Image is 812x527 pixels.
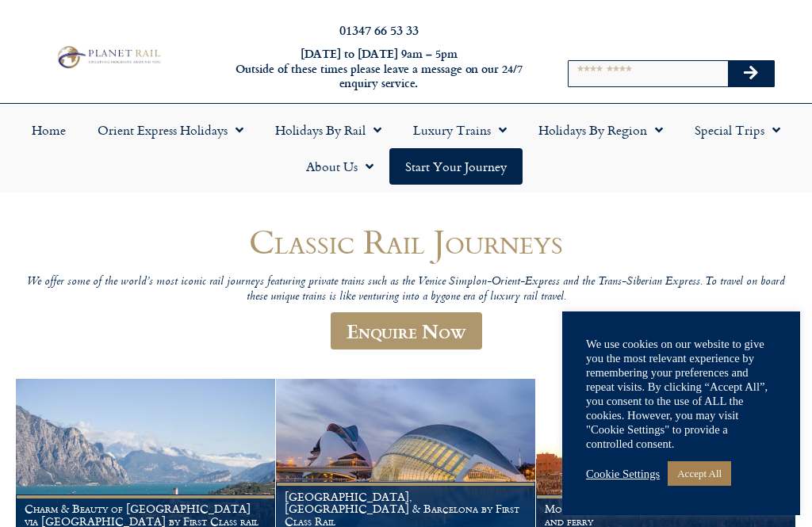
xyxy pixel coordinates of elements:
p: We offer some of the world’s most iconic rail journeys featuring private trains such as the Venic... [25,275,787,304]
h1: Classic Rail Journeys [25,223,787,260]
a: Cookie Settings [586,467,660,481]
img: Planet Rail Train Holidays Logo [53,44,163,71]
a: 01347 66 53 33 [339,21,419,39]
a: Start your Journey [389,148,523,185]
a: Enquire Now [331,312,482,349]
button: Search [728,61,774,86]
div: We use cookies on our website to give you the most relevant experience by remembering your prefer... [586,337,776,451]
a: About Us [290,148,389,185]
a: Home [16,112,82,148]
a: Orient Express Holidays [82,112,259,148]
a: Special Trips [679,112,796,148]
a: Holidays by Region [523,112,679,148]
nav: Menu [8,112,804,185]
a: Holidays by Rail [259,112,397,148]
h6: [DATE] to [DATE] 9am – 5pm Outside of these times please leave a message on our 24/7 enquiry serv... [220,47,538,91]
a: Accept All [668,461,731,486]
a: Luxury Trains [397,112,523,148]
